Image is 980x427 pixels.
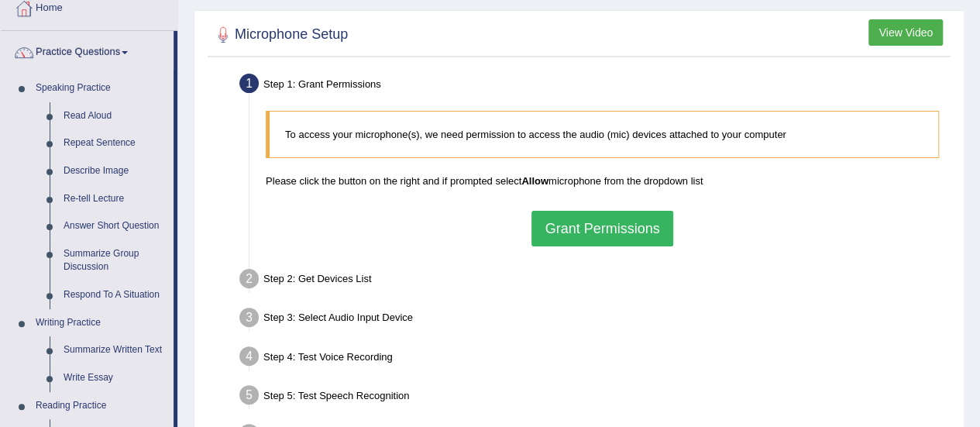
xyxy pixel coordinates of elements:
[57,240,174,281] a: Summarize Group Discussion
[57,102,174,130] a: Read Aloud
[57,185,174,213] a: Re-tell Lecture
[57,129,174,157] a: Repeat Sentence
[57,364,174,392] a: Write Essay
[232,69,957,103] div: Step 1: Grant Permissions
[57,212,174,240] a: Answer Short Question
[57,281,174,309] a: Respond To A Situation
[29,74,174,102] a: Speaking Practice
[531,211,672,246] button: Grant Permissions
[285,127,923,142] p: To access your microphone(s), we need permission to access the audio (mic) devices attached to yo...
[521,175,548,187] b: Allow
[868,19,943,46] button: View Video
[232,303,957,337] div: Step 3: Select Audio Input Device
[232,381,957,415] div: Step 5: Test Speech Recognition
[211,23,348,46] h2: Microphone Setup
[232,342,957,376] div: Step 4: Test Voice Recording
[1,31,174,70] a: Practice Questions
[29,392,174,420] a: Reading Practice
[29,309,174,337] a: Writing Practice
[266,174,939,188] p: Please click the button on the right and if prompted select microphone from the dropdown list
[232,264,957,298] div: Step 2: Get Devices List
[57,157,174,185] a: Describe Image
[57,336,174,364] a: Summarize Written Text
